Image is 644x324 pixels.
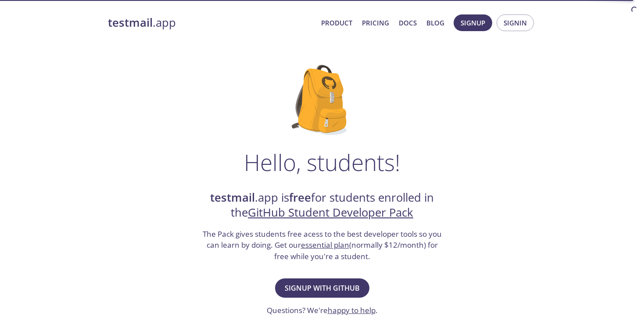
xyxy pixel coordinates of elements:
a: GitHub Student Developer Pack [248,205,413,220]
h3: The Pack gives students free acess to the best developer tools so you can learn by doing. Get our... [201,228,443,262]
a: Blog [426,17,444,28]
span: Signup [461,17,485,28]
h1: Hello, students! [244,149,400,175]
button: Signin [497,14,534,31]
strong: testmail [210,190,255,205]
strong: testmail [108,15,153,30]
a: testmail.app [108,15,314,30]
h2: .app is for students enrolled in the [201,190,443,221]
h3: Questions? We're . [267,305,378,316]
a: Pricing [362,17,389,28]
a: essential plan [301,240,349,250]
span: Signin [504,17,527,28]
a: Docs [399,17,417,28]
a: Product [321,17,352,28]
span: Signup with GitHub [285,282,360,294]
a: happy to help [328,305,376,315]
button: Signup with GitHub [275,278,369,298]
strong: free [289,190,311,205]
button: Signup [454,14,492,31]
img: github-student-backpack.png [292,65,353,135]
